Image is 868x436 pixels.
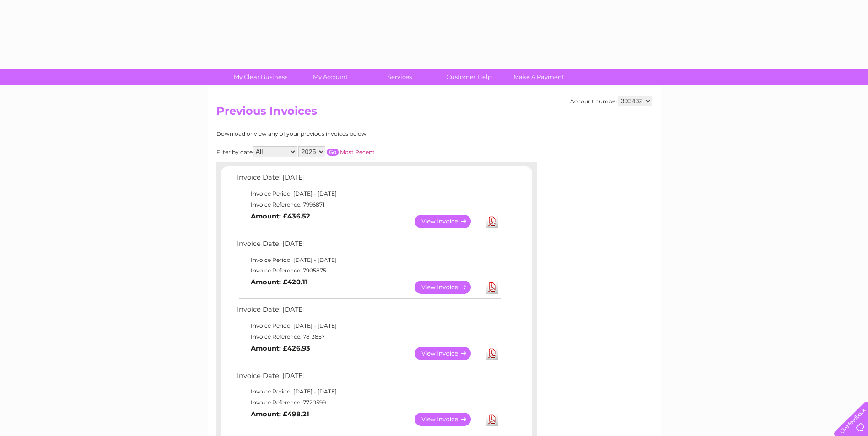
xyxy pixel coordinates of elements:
[235,255,502,266] td: Invoice Period: [DATE] - [DATE]
[292,69,368,85] a: My Account
[223,69,298,85] a: My Clear Business
[570,96,652,106] div: Account number
[235,188,502,199] td: Invoice Period: [DATE] - [DATE]
[235,199,502,210] td: Invoice Reference: 7996871
[415,215,482,228] a: View
[235,303,502,320] td: Invoice Date: [DATE]
[501,69,577,85] a: Make A Payment
[235,386,502,397] td: Invoice Period: [DATE] - [DATE]
[362,69,437,85] a: Services
[235,320,502,331] td: Invoice Period: [DATE] - [DATE]
[486,413,498,426] a: Download
[235,370,502,387] td: Invoice Date: [DATE]
[431,69,507,85] a: Customer Help
[415,347,482,360] a: View
[235,265,502,276] td: Invoice Reference: 7905875
[235,331,502,342] td: Invoice Reference: 7813857
[235,397,502,408] td: Invoice Reference: 7720599
[235,171,502,188] td: Invoice Date: [DATE]
[216,146,457,157] div: Filter by date
[251,212,310,220] b: Amount: £436.52
[216,131,457,137] div: Download or view any of your previous invoices below.
[415,281,482,294] a: View
[251,410,309,418] b: Amount: £498.21
[251,344,310,352] b: Amount: £426.93
[251,278,308,286] b: Amount: £420.11
[415,413,482,426] a: View
[486,215,498,228] a: Download
[235,238,502,255] td: Invoice Date: [DATE]
[340,149,375,155] a: Most Recent
[216,105,652,122] h2: Previous Invoices
[486,281,498,294] a: Download
[486,347,498,360] a: Download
